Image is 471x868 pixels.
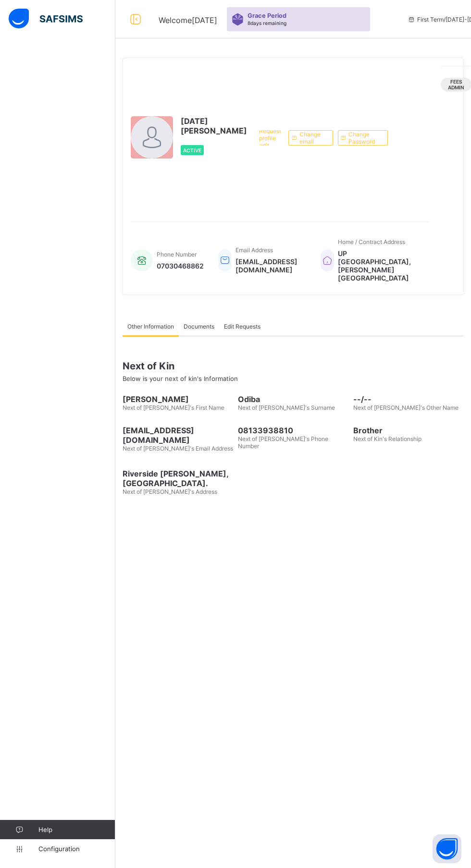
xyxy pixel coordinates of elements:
[123,426,233,445] span: [EMAIL_ADDRESS][DOMAIN_NAME]
[448,79,464,90] span: Fees Admin
[353,394,464,404] span: --/--
[348,131,380,145] span: Change Password
[157,262,204,270] span: 07030468862
[235,246,273,254] span: Email Address
[123,404,224,411] span: Next of [PERSON_NAME]'s First Name
[353,435,421,442] span: Next of Kin's Relationship
[433,834,461,863] button: Open asap
[127,323,174,330] span: Other Information
[38,826,115,833] span: Help
[238,394,348,404] span: Odiba
[235,257,306,274] span: [EMAIL_ADDRESS][DOMAIN_NAME]
[338,249,420,282] span: UP [GEOGRAPHIC_DATA], [PERSON_NAME][GEOGRAPHIC_DATA]
[259,127,281,149] span: Request profile edit
[181,116,247,135] span: [DATE] [PERSON_NAME]
[123,488,217,495] span: Next of [PERSON_NAME]'s Address
[238,426,348,435] span: 08133938810
[248,20,286,26] span: 8 days remaining
[353,404,459,411] span: Next of [PERSON_NAME]'s Other Name
[123,469,233,488] span: Riverside [PERSON_NAME], [GEOGRAPHIC_DATA].
[159,15,217,25] span: Welcome [DATE]
[184,323,214,330] span: Documents
[157,251,197,258] span: Phone Number
[353,426,464,435] span: Brother
[248,12,286,19] span: Grace Period
[123,360,464,372] span: Next of Kin
[238,435,328,450] span: Next of [PERSON_NAME]'s Phone Number
[123,445,233,452] span: Next of [PERSON_NAME]'s Email Address
[38,845,115,853] span: Configuration
[123,394,233,404] span: [PERSON_NAME]
[123,375,238,382] span: Below is your next of kin's Information
[299,131,325,145] span: Change email
[183,147,201,153] span: Active
[238,404,335,411] span: Next of [PERSON_NAME]'s Surname
[224,323,260,330] span: Edit Requests
[232,13,244,25] img: sticker-purple.71386a28dfed39d6af7621340158ba97.svg
[338,238,405,245] span: Home / Contract Address
[9,9,83,29] img: safsims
